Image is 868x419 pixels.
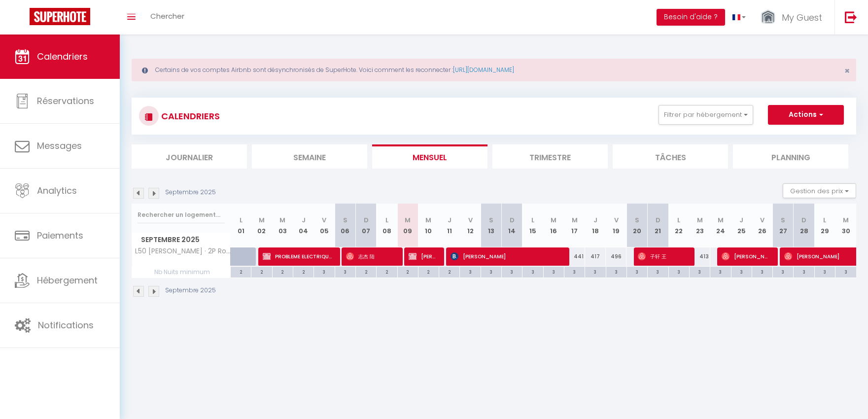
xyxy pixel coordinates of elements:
[409,247,436,266] span: [PERSON_NAME] Propriétaire
[439,267,459,276] div: 2
[231,267,251,276] div: 2
[564,247,585,266] div: 441
[356,267,376,276] div: 2
[531,215,534,225] abbr: L
[448,215,451,225] abbr: J
[606,267,626,276] div: 3
[37,184,77,197] span: Analytics
[773,267,793,276] div: 3
[302,215,306,225] abbr: J
[718,215,724,225] abbr: M
[138,206,225,224] input: Rechercher un logement...
[752,204,772,247] th: 26
[397,204,418,247] th: 09
[638,247,686,266] span: 子轩 王
[272,204,293,247] th: 03
[37,95,94,107] span: Réservations
[37,229,83,242] span: Paiements
[782,11,822,24] span: My Guest
[739,215,743,225] abbr: J
[689,247,710,266] div: 413
[451,247,561,266] span: [PERSON_NAME]
[385,215,388,225] abbr: L
[843,215,849,225] abbr: M
[845,11,857,23] img: logout
[606,204,626,247] th: 19
[314,204,335,247] th: 05
[689,204,710,247] th: 23
[761,9,775,26] img: ...
[159,105,220,127] h3: CALENDRIERS
[30,8,90,25] img: Super Booking
[668,204,689,247] th: 22
[572,215,578,225] abbr: M
[722,247,770,266] span: [PERSON_NAME]
[690,267,710,276] div: 3
[648,204,668,247] th: 21
[593,215,597,225] abbr: J
[150,11,184,21] span: Chercher
[355,204,376,247] th: 07
[648,267,668,276] div: 3
[731,267,752,276] div: 3
[398,267,418,276] div: 2
[606,247,626,266] div: 496
[659,105,753,125] button: Filtrer par hébergement
[733,144,848,169] li: Planning
[132,59,856,81] div: Certains de vos comptes Airbnb sont désynchronisés de SuperHote. Voici comment les reconnecter :
[657,9,725,26] button: Besoin d'aide ?
[481,267,501,276] div: 3
[585,267,605,276] div: 3
[259,215,265,225] abbr: M
[492,144,608,169] li: Trimestre
[418,267,439,276] div: 2
[439,204,460,247] th: 11
[37,50,88,63] span: Calendriers
[460,267,480,276] div: 3
[835,204,856,247] th: 30
[773,204,794,247] th: 27
[425,215,431,225] abbr: M
[626,204,647,247] th: 20
[835,267,856,276] div: 3
[293,267,313,276] div: 2
[627,267,647,276] div: 3
[335,204,355,247] th: 06
[346,247,394,266] span: 志杰 陆
[794,204,814,247] th: 28
[551,215,556,225] abbr: M
[697,215,703,225] abbr: M
[453,66,514,74] a: [URL][DOMAIN_NAME]
[377,204,397,247] th: 08
[752,267,772,276] div: 3
[844,67,850,75] button: Close
[240,215,243,225] abbr: L
[468,215,473,225] abbr: V
[522,267,543,276] div: 3
[543,204,564,247] th: 16
[263,247,332,266] span: PROBLEME ELECTRIQUE BLOQUEE EN ATTENTE INTERVENTION
[460,204,481,247] th: 12
[801,215,806,225] abbr: D
[251,204,272,247] th: 02
[677,215,680,225] abbr: L
[731,204,752,247] th: 25
[314,267,334,276] div: 3
[544,267,564,276] div: 3
[564,267,585,276] div: 3
[335,267,355,276] div: 3
[489,215,493,225] abbr: S
[418,204,439,247] th: 10
[522,204,543,247] th: 15
[251,267,272,276] div: 2
[165,286,216,295] p: Septembre 2025
[132,267,230,278] span: Nb Nuits minimum
[343,215,347,225] abbr: S
[273,267,293,276] div: 2
[669,267,689,276] div: 3
[844,65,850,77] span: ×
[760,215,764,225] abbr: V
[585,204,606,247] th: 18
[132,144,247,169] li: Journalier
[815,267,835,276] div: 3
